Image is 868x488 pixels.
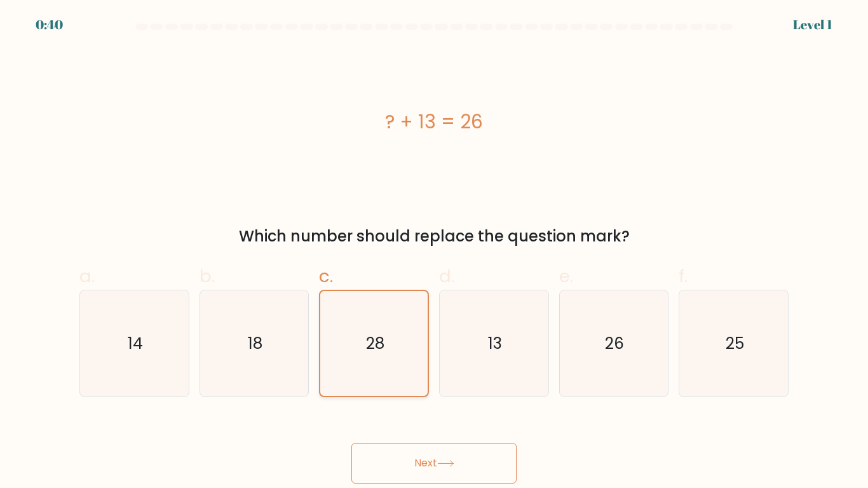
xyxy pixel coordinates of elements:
[439,264,454,288] span: d.
[79,264,95,288] span: a.
[606,332,625,355] text: 26
[793,15,832,34] div: Level 1
[679,264,688,288] span: f.
[87,225,781,248] div: Which number should replace the question mark?
[366,332,384,355] text: 28
[319,264,333,288] span: c.
[200,264,215,288] span: b.
[79,107,789,136] div: ? + 13 = 26
[559,264,573,288] span: e.
[36,15,63,34] div: 0:40
[726,332,744,355] text: 25
[351,443,517,484] button: Next
[248,332,262,355] text: 18
[488,332,502,355] text: 13
[128,332,143,355] text: 14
